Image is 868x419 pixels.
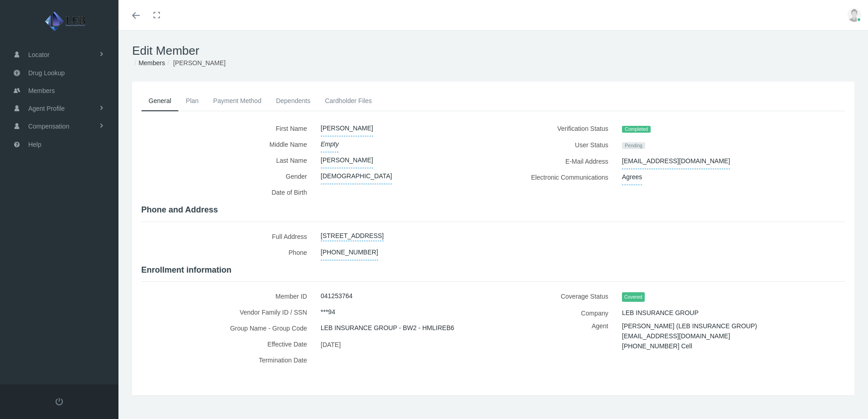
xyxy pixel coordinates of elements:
[622,329,730,343] span: [EMAIL_ADDRESS][DOMAIN_NAME]
[622,339,692,353] span: [PHONE_NUMBER] Cell
[173,59,226,67] span: [PERSON_NAME]
[321,136,339,152] span: Empty
[141,352,314,368] label: Termination Date
[622,153,730,169] span: [EMAIL_ADDRESS][DOMAIN_NAME]
[141,320,314,336] label: Group Name - Group Code
[500,169,616,185] label: Electronic Communications
[141,184,314,200] label: Date of Birth
[847,8,861,22] img: user-placeholder.jpg
[622,292,645,302] span: Covered
[28,100,65,117] span: Agent Profile
[141,244,314,260] label: Phone
[141,152,314,168] label: Last Name
[500,137,616,153] label: User Status
[321,168,392,184] span: [DEMOGRAPHIC_DATA]
[321,320,454,336] span: LEB INSURANCE GROUP - BW2 - HMLIREB6
[321,244,378,260] span: [PHONE_NUMBER]
[141,168,314,184] label: Gender
[321,228,384,241] a: [STREET_ADDRESS]
[622,319,757,333] span: [PERSON_NAME] (LEB INSURANCE GROUP)
[141,304,314,320] label: Vendor Family ID / SSN
[141,336,314,352] label: Effective Date
[28,64,65,82] span: Drug Lookup
[500,288,616,305] label: Coverage Status
[28,136,41,153] span: Help
[500,153,616,169] label: E-Mail Address
[321,152,373,168] span: [PERSON_NAME]
[141,228,314,244] label: Full Address
[269,91,318,111] a: Dependents
[622,142,645,150] span: Pending
[321,288,353,304] span: 041253764
[206,91,269,111] a: Payment Method
[179,91,206,111] a: Plan
[141,136,314,152] label: Middle Name
[500,305,616,321] label: Company
[141,120,314,136] label: First Name
[12,10,121,33] img: LEB INSURANCE GROUP
[321,120,373,136] span: [PERSON_NAME]
[132,44,854,58] h1: Edit Member
[622,305,699,321] span: LEB INSURANCE GROUP
[141,91,179,111] a: General
[500,120,616,137] label: Verification Status
[622,169,642,185] span: Agrees
[321,338,341,352] span: [DATE]
[139,59,165,67] a: Members
[141,288,314,304] label: Member ID
[28,118,69,135] span: Compensation
[141,265,845,275] h4: Enrollment information
[28,46,50,63] span: Locator
[141,205,845,215] h4: Phone and Address
[318,91,379,111] a: Cardholder Files
[500,321,616,358] label: Agent
[622,126,651,133] span: Completed
[28,82,55,99] span: Members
